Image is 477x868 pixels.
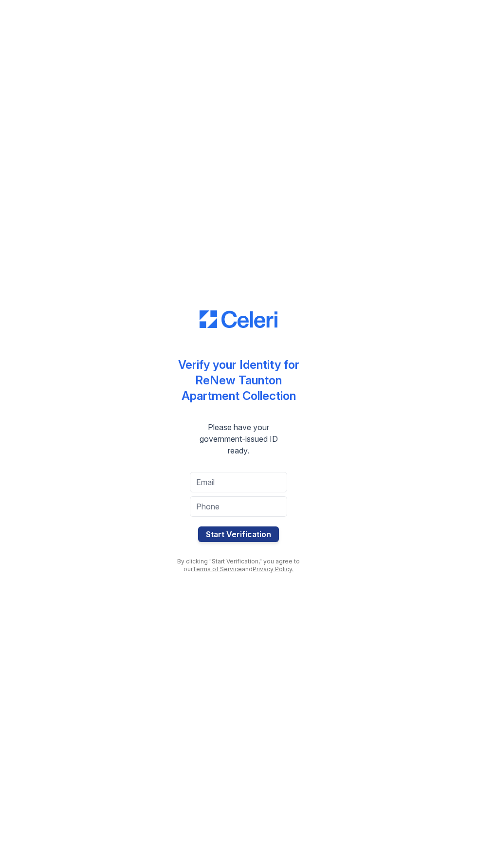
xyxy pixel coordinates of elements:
button: Start Verification [198,526,279,542]
div: Please have your government-issued ID ready. [170,421,307,456]
a: Privacy Policy. [253,565,294,573]
div: Verify your Identity for ReNew Taunton Apartment Collection [170,357,307,404]
div: By clicking "Start Verification," you agree to our and [170,558,307,573]
input: Phone [190,496,287,517]
a: Terms of Service [192,565,242,573]
input: Email [190,472,287,492]
img: CE_Logo_Blue-a8612792a0a2168367f1c8372b55b34899dd931a85d93a1a3d3e32e68fde9ad4.png [200,310,277,328]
